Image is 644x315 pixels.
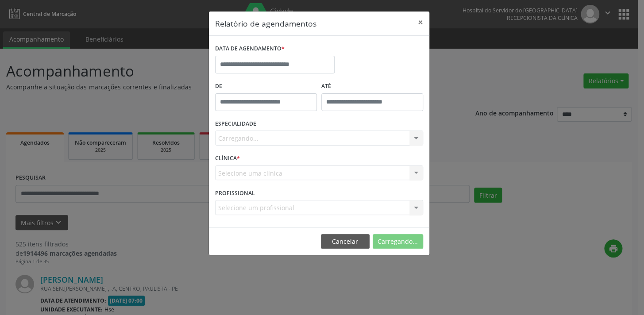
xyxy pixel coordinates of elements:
label: PROFISSIONAL [215,186,255,200]
label: CLÍNICA [215,152,240,165]
label: ESPECIALIDADE [215,117,256,131]
h5: Relatório de agendamentos [215,18,316,29]
button: Close [412,12,429,33]
button: Carregando... [373,234,423,249]
button: Cancelar [321,234,370,249]
label: ATÉ [321,80,423,93]
label: De [215,80,317,93]
label: DATA DE AGENDAMENTO [215,42,285,56]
